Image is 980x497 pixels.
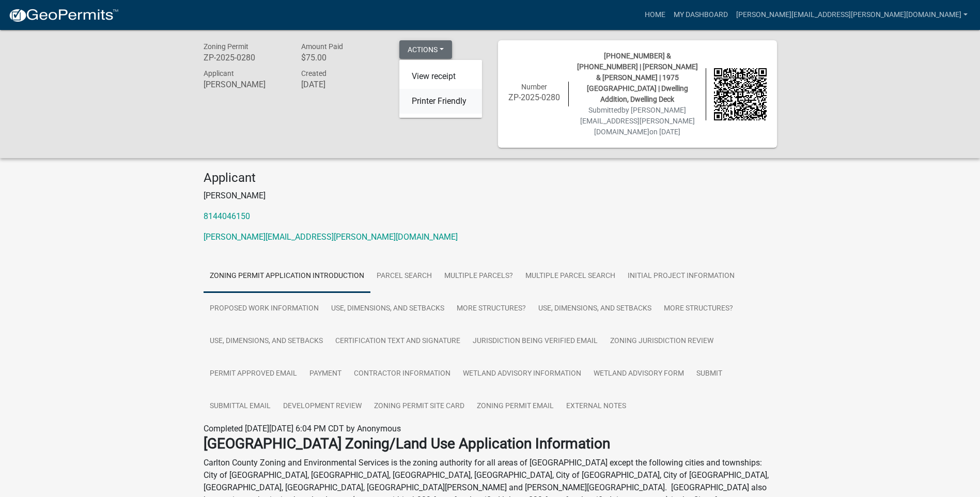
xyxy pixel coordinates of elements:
[399,40,452,59] button: Actions
[577,52,698,103] span: [PHONE_NUMBER] & [PHONE_NUMBER] | [PERSON_NAME] & [PERSON_NAME] | 1975 [GEOGRAPHIC_DATA] | Dwelli...
[450,292,532,325] a: More Structures?
[641,5,670,25] a: Home
[204,211,250,221] a: 8144046150
[329,325,466,358] a: Certification Text and Signature
[368,390,471,423] a: Zoning Permit Site Card
[732,5,972,25] a: [PERSON_NAME][EMAIL_ADDRESS][PERSON_NAME][DOMAIN_NAME]
[658,292,739,325] a: More Structures?
[521,83,547,91] span: Number
[204,435,610,452] strong: [GEOGRAPHIC_DATA] Zoning/Land Use Application Information
[560,390,632,423] a: External Notes
[399,60,482,118] div: Actions
[204,170,777,185] h4: Applicant
[348,358,457,391] a: Contractor Information
[204,232,458,242] a: [PERSON_NAME][EMAIL_ADDRESS][PERSON_NAME][DOMAIN_NAME]
[204,42,248,51] span: Zoning Permit
[204,190,777,202] p: [PERSON_NAME]
[204,325,329,358] a: Use, Dimensions, and Setbacks
[670,5,732,25] a: My Dashboard
[580,106,695,136] span: Submitted on [DATE]
[580,106,695,136] span: by [PERSON_NAME][EMAIL_ADDRESS][PERSON_NAME][DOMAIN_NAME]
[301,42,343,51] span: Amount Paid
[399,89,482,114] a: Printer Friendly
[204,358,303,391] a: Permit Approved Email
[532,292,658,325] a: Use, Dimensions, and Setbacks
[204,53,286,63] h6: ZP-2025-0280
[457,358,587,391] a: Wetland Advisory Information
[587,358,690,391] a: Wetland Advisory Form
[690,358,728,391] a: Submit
[301,53,384,63] h6: $75.00
[204,260,370,293] a: Zoning Permit Application Introduction
[204,424,401,433] span: Completed [DATE][DATE] 6:04 PM CDT by Anonymous
[621,260,741,293] a: Initial Project Information
[604,325,720,358] a: Zoning Jurisdiction Review
[204,80,286,89] h6: [PERSON_NAME]
[303,358,348,391] a: Payment
[471,390,560,423] a: Zoning Permit Email
[714,68,767,121] img: QR code
[466,325,604,358] a: Jurisdiction Being Verified Email
[277,390,368,423] a: Development Review
[301,69,326,77] span: Created
[370,260,438,293] a: Parcel search
[519,260,621,293] a: Multiple Parcel Search
[399,64,482,89] a: View receipt
[508,92,561,102] h6: ZP-2025-0280
[438,260,519,293] a: Multiple Parcels?
[204,69,234,77] span: Applicant
[204,390,277,423] a: Submittal Email
[204,292,325,325] a: Proposed Work Information
[325,292,450,325] a: Use, Dimensions, and Setbacks
[301,80,384,89] h6: [DATE]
